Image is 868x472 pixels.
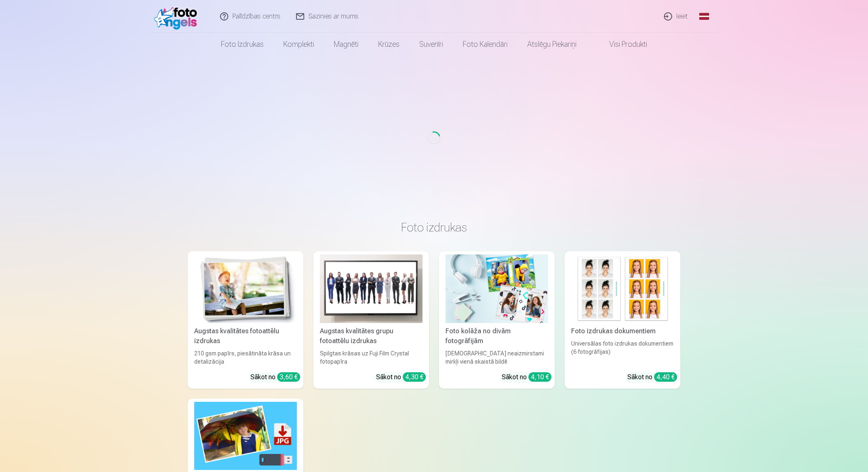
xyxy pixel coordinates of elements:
[154,3,201,30] img: /fa1
[273,33,324,56] a: Komplekti
[317,326,426,346] div: Augstas kvalitātes grupu fotoattēlu izdrukas
[313,251,429,389] a: Augstas kvalitātes grupu fotoattēlu izdrukasAugstas kvalitātes grupu fotoattēlu izdrukasSpilgtas ...
[194,254,297,323] img: Augstas kvalitātes fotoattēlu izdrukas
[194,402,297,470] img: Augstas izšķirtspējas digitālais fotoattēls JPG formātā
[409,33,453,56] a: Suvenīri
[317,349,426,366] div: Spilgtas krāsas uz Fuji Film Crystal fotopapīra
[194,220,674,235] h3: Foto izdrukas
[654,372,677,382] div: 4,40 €
[368,33,409,56] a: Krūzes
[442,349,551,366] div: [DEMOGRAPHIC_DATA] neaizmirstami mirkļi vienā skaistā bildē
[453,33,517,56] a: Foto kalendāri
[528,372,551,382] div: 4,10 €
[376,372,426,382] div: Sākot no
[188,251,303,389] a: Augstas kvalitātes fotoattēlu izdrukasAugstas kvalitātes fotoattēlu izdrukas210 gsm papīrs, piesā...
[627,372,677,382] div: Sākot no
[250,372,300,382] div: Sākot no
[442,326,551,346] div: Foto kolāža no divām fotogrāfijām
[277,372,300,382] div: 3,60 €
[517,33,586,56] a: Atslēgu piekariņi
[568,326,677,336] div: Foto izdrukas dokumentiem
[191,326,300,346] div: Augstas kvalitātes fotoattēlu izdrukas
[502,372,551,382] div: Sākot no
[320,254,423,323] img: Augstas kvalitātes grupu fotoattēlu izdrukas
[403,372,426,382] div: 4,30 €
[445,254,548,323] img: Foto kolāža no divām fotogrāfijām
[565,251,680,389] a: Foto izdrukas dokumentiemFoto izdrukas dokumentiemUniversālas foto izdrukas dokumentiem (6 fotogr...
[324,33,368,56] a: Magnēti
[571,254,674,323] img: Foto izdrukas dokumentiem
[586,33,657,56] a: Visi produkti
[191,349,300,366] div: 210 gsm papīrs, piesātināta krāsa un detalizācija
[211,33,273,56] a: Foto izdrukas
[439,251,555,389] a: Foto kolāža no divām fotogrāfijāmFoto kolāža no divām fotogrāfijām[DEMOGRAPHIC_DATA] neaizmirstam...
[568,339,677,366] div: Universālas foto izdrukas dokumentiem (6 fotogrāfijas)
